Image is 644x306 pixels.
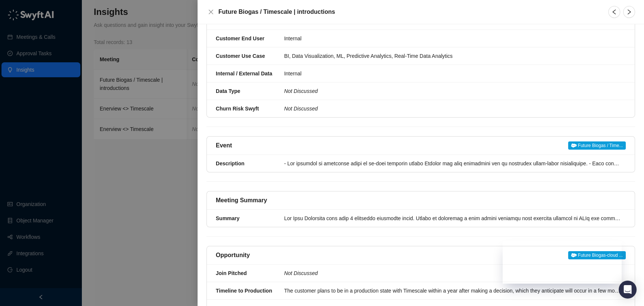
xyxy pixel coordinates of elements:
div: BI, Data Visualization, ML, Predictive Analytics, Real-Time Data Analytics [284,52,621,60]
a: Future Biogas / Time... [568,141,626,150]
div: Open Intercom Messenger [619,281,637,299]
div: Lor Ipsu Dolorsita cons adip 4 elitseddo eiusmodte incid. Utlabo et doloremag a enim admini venia... [284,214,621,222]
i: Not Discussed [284,88,318,94]
strong: Data Type [216,88,240,94]
i: Not Discussed [284,106,318,112]
strong: Churn Risk Swyft [216,106,259,112]
h5: Opportunity [216,251,250,260]
strong: Description [216,160,244,166]
div: Internal [284,69,621,78]
strong: Join Pitched [216,270,247,276]
h5: Meeting Summary [216,196,267,205]
span: right [626,9,632,15]
h5: Event [216,141,232,150]
span: close [208,9,214,15]
i: Not Discussed [284,270,318,276]
strong: Customer Use Case [216,53,265,59]
div: The customer plans to be in a production state with Timescale within a year after making a decisi... [284,287,621,295]
strong: Internal / External Data [216,71,272,76]
button: Close [206,7,215,16]
strong: Summary [216,215,240,221]
div: - Lor ipsumdol si ametconse adipi el se-doei temporin utlabo Etdolor mag aliq enimadmini ven qu n... [284,159,621,168]
span: left [611,9,617,15]
strong: Customer End User [216,35,265,41]
h5: Future Biogas / Timescale | introductions [218,7,335,16]
iframe: Swyft AI Status [503,241,622,284]
div: Internal [284,34,621,43]
strong: Timeline to Production [216,288,272,294]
